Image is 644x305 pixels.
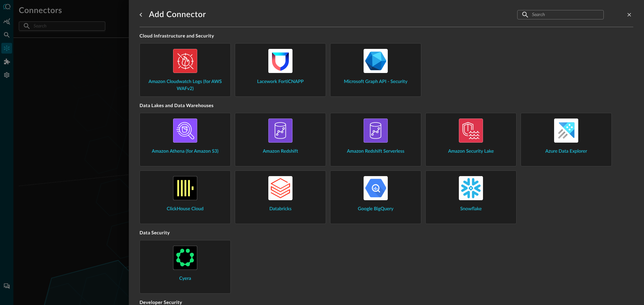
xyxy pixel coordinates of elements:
[149,9,206,20] h1: Add Connector
[459,119,483,143] img: AWSSecurityLake.svg
[140,32,633,43] h5: Cloud Infrastructure and Security
[173,176,197,200] img: ClickHouse.svg
[167,206,204,213] span: ClickHouse Cloud
[257,78,304,85] span: Lacework FortiCNAPP
[140,102,633,113] h5: Data Lakes and Data Warehouses
[532,8,588,21] input: Search
[268,176,292,200] img: Databricks.svg
[364,49,388,73] img: MicrosoftGraph.svg
[364,119,388,143] img: AWSRedshift.svg
[554,119,578,143] img: AzureDataExplorer.svg
[448,148,494,155] span: Amazon Security Lake
[140,229,633,240] h5: Data Security
[460,206,482,213] span: Snowflake
[179,275,191,282] span: Cyera
[173,49,197,73] img: AWSCloudWatchLogs.svg
[136,9,146,20] button: go back
[347,148,404,155] span: Amazon Redshift Serverless
[344,78,408,85] span: Microsoft Graph API - Security
[268,119,292,143] img: AWSRedshift.svg
[545,148,587,155] span: Azure Data Explorer
[269,206,291,213] span: Databricks
[173,119,197,143] img: AWSAthena.svg
[358,206,393,213] span: Google BigQuery
[145,78,225,92] span: Amazon Cloudwatch Logs (for AWS WAFv2)
[263,148,298,155] span: Amazon Redshift
[625,11,633,19] button: close-drawer
[173,246,197,270] img: Cyera.svg
[364,176,388,200] img: GoogleBigQuery.svg
[459,176,483,200] img: Snowflake.svg
[268,49,292,73] img: LaceworkFortiCnapp.svg
[152,148,219,155] span: Amazon Athena (for Amazon S3)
